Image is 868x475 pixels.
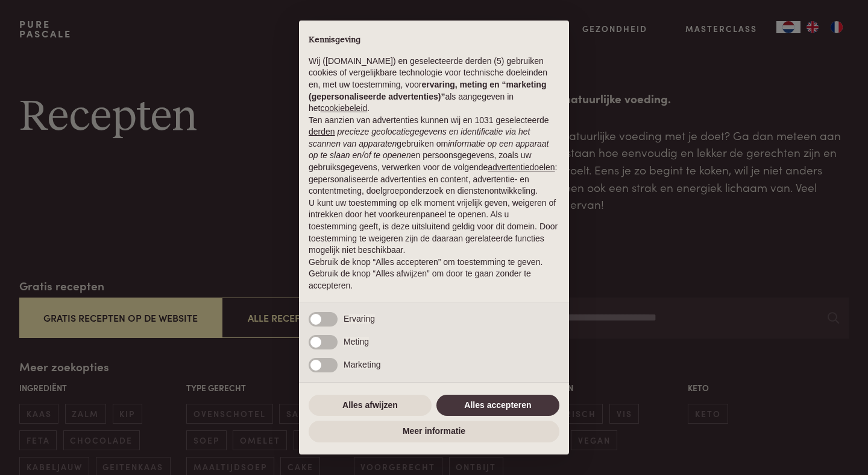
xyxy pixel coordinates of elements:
[309,395,432,416] button: Alles afwijzen
[488,162,555,174] button: advertentiedoelen
[309,80,546,101] strong: ervaring, meting en “marketing (gepersonaliseerde advertenties)”
[309,115,559,197] p: Ten aanzien van advertenties kunnen wij en 1031 geselecteerde gebruiken om en persoonsgegevens, z...
[309,421,559,442] button: Meer informatie
[309,257,559,292] p: Gebruik de knop “Alles accepteren” om toestemming te geven. Gebruik de knop “Alles afwijzen” om d...
[344,360,380,369] span: Marketing
[344,337,369,346] span: Meting
[436,395,559,416] button: Alles accepteren
[309,126,335,138] button: derden
[309,139,549,161] em: informatie op een apparaat op te slaan en/of te openen
[344,314,375,324] span: Ervaring
[309,197,559,257] p: U kunt uw toestemming op elk moment vrijelijk geven, weigeren of intrekken door het voorkeurenpan...
[309,56,559,115] p: Wij ([DOMAIN_NAME]) en geselecteerde derden (5) gebruiken cookies of vergelijkbare technologie vo...
[309,35,559,46] h2: Kennisgeving
[309,127,530,148] em: precieze geolocatiegegevens en identificatie via het scannen van apparaten
[320,103,367,113] a: cookiebeleid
